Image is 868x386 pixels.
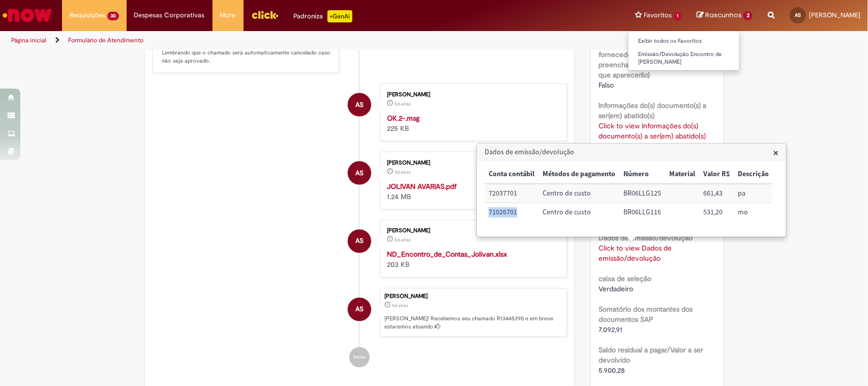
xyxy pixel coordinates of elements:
[598,243,672,263] a: Click to view Dados de emissão/devolução
[387,250,556,270] div: 203 KB
[134,10,205,20] span: Despesas Corporativas
[387,114,420,123] a: OK.2-.msg
[355,229,364,254] span: AS
[294,10,352,22] div: Padroniza
[153,288,567,337] li: Andreia Oliveira Da Silva
[538,184,619,203] td: Métodos de pagamento: Centro de custo
[395,101,411,107] span: 5d atrás
[598,274,651,283] b: caixa de seleção
[734,165,773,184] th: Descrição
[628,36,740,47] a: Exibir todos os Favoritos
[8,31,571,50] ul: Trilhas de página
[355,297,364,322] span: AS
[734,184,773,203] td: Descrição: pa
[348,161,371,185] div: Andreia Oliveira Da Silva
[598,305,693,324] b: Somatório dos montantes dos documentos SAP
[387,250,507,259] a: ND_Encontro_de_Contas_Jolivan.xlsx
[644,10,672,20] span: Favoritos
[665,165,699,184] th: Material
[538,165,619,184] th: Métodos de pagamento
[384,294,561,300] div: [PERSON_NAME]
[395,237,411,243] span: 5d atrás
[485,184,538,203] td: Conta contábil: 72037701
[809,11,860,19] span: [PERSON_NAME]
[598,366,625,375] span: 5.900,28
[387,160,556,166] div: [PERSON_NAME]
[619,165,665,184] th: Número
[743,11,753,20] span: 2
[598,325,622,334] span: 7.092,91
[1,5,53,25] img: ServiceNow
[395,169,411,175] time: 25/08/2025 16:21:23
[598,80,614,90] span: Falso
[485,203,538,222] td: Conta contábil: 71026701
[392,303,408,309] span: 5d atrás
[355,161,364,185] span: AS
[348,298,371,321] div: Andreia Oliveira Da Silva
[619,203,665,222] td: Número: BR06LLG116
[665,203,699,222] td: Material:
[107,12,119,20] span: 30
[697,11,753,20] a: Rascunhos
[598,101,706,120] b: Informações do(s) documento(s) a ser(em) abatido(s)
[384,315,561,331] p: [PERSON_NAME]! Recebemos seu chamado R13445390 e em breve estaremos atuando.
[674,12,682,20] span: 1
[387,228,556,234] div: [PERSON_NAME]
[387,92,556,98] div: [PERSON_NAME]
[348,230,371,253] div: Andreia Oliveira Da Silva
[628,31,740,71] ul: Favoritos
[598,284,633,293] span: Verdadeiro
[387,113,556,133] div: 225 KB
[355,93,364,117] span: AS
[68,36,143,44] a: Formulário de Atendimento
[628,49,740,68] a: Emissão/Devolução Encontro de [PERSON_NAME]
[773,147,779,158] button: Close
[665,184,699,203] td: Material:
[699,203,734,222] td: Valor R$: 531,20
[392,303,408,309] time: 25/08/2025 16:21:31
[699,165,734,184] th: Valor R$
[699,184,734,203] td: Valor R$: 661,43
[795,12,801,18] span: AS
[598,121,706,141] a: Click to view Informações do(s) documento(s) a ser(em) abatido(s)
[395,101,411,107] time: 25/08/2025 16:21:27
[619,184,665,203] td: Número: BR06LLG125
[705,10,742,20] span: Rascunhos
[395,237,411,243] time: 25/08/2025 16:21:23
[70,10,105,20] span: Requisições
[485,165,538,184] th: Conta contábil
[251,7,279,22] img: click_logo_yellow_360x200.png
[598,233,693,242] b: Dados de emissão/devolução
[598,40,710,79] b: Não consegui encontrar meu fornecedor (marque esta opção e preencha manualmente os campos que apa...
[11,36,46,44] a: Página inicial
[477,144,786,160] h3: Dados de emissão/devolução
[538,203,619,222] td: Métodos de pagamento: Centro de custo
[220,10,236,20] span: More
[387,181,556,202] div: 1.24 MB
[734,203,773,222] td: Descrição: mo
[773,146,779,159] span: ×
[476,143,787,237] div: Dados de emissão/devolução
[348,93,371,117] div: Andreia Oliveira Da Silva
[598,345,703,365] b: Saldo residual a pagar/Valor a ser devolvido
[387,182,457,191] a: JOLIVAN AVARIAS.pdf
[395,169,411,175] span: 5d atrás
[327,10,352,22] p: +GenAi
